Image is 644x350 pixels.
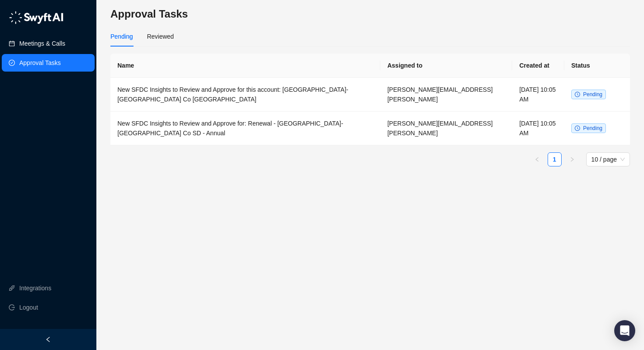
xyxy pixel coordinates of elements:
div: Pending [110,32,133,41]
span: 10 / page [591,153,625,166]
span: right [570,157,575,162]
td: New SFDC Insights to Review and Approve for this account: [GEOGRAPHIC_DATA]-[GEOGRAPHIC_DATA] Co ... [110,78,380,112]
span: logout [9,304,15,310]
th: Name [110,54,380,78]
div: Reviewed [147,32,173,41]
td: [DATE] 10:05 AM [512,78,564,112]
h3: Approval Tasks [110,7,630,21]
span: Pending [583,91,602,97]
button: left [530,152,544,166]
a: 1 [548,153,561,166]
th: Status [564,54,630,78]
span: left [534,157,540,162]
td: [DATE] 10:05 AM [512,112,564,145]
button: right [565,152,579,166]
th: Created at [512,54,564,78]
span: clock-circle [575,126,580,131]
li: 1 [548,152,562,166]
img: logo-05li4sbe.png [9,11,64,24]
a: Meetings & Calls [19,35,65,52]
div: Page Size [586,152,630,166]
a: Approval Tasks [19,54,61,72]
td: [PERSON_NAME][EMAIL_ADDRESS][PERSON_NAME] [380,112,512,145]
th: Assigned to [380,54,512,78]
span: clock-circle [575,92,580,97]
a: Integrations [19,279,51,297]
span: Pending [583,125,602,131]
span: left [45,336,51,343]
td: [PERSON_NAME][EMAIL_ADDRESS][PERSON_NAME] [380,78,512,112]
div: Open Intercom Messenger [614,320,635,341]
td: New SFDC Insights to Review and Approve for: Renewal - [GEOGRAPHIC_DATA]-[GEOGRAPHIC_DATA] Co SD ... [110,112,380,145]
li: Previous Page [530,152,544,166]
li: Next Page [565,152,579,166]
span: Logout [19,299,38,316]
